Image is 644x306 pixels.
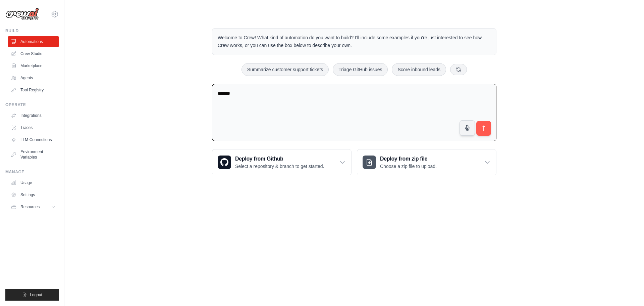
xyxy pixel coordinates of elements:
div: Widget de chat [610,274,644,306]
a: Settings [8,189,59,200]
p: Welcome to Crew! What kind of automation do you want to build? I'll include some examples if you'... [218,34,491,49]
a: Automations [8,36,59,47]
img: Logo [5,8,39,20]
div: Build [5,28,59,34]
a: LLM Connections [8,134,59,145]
p: Select a repository & branch to get started. [235,163,324,170]
div: Manage [5,169,59,175]
a: Integrations [8,110,59,121]
button: Triage GitHub issues [333,63,388,76]
a: Usage [8,177,59,188]
a: Marketplace [8,60,59,71]
span: Logout [30,292,42,298]
iframe: Chat Widget [610,274,644,306]
a: Environment Variables [8,146,59,163]
p: Choose a zip file to upload. [380,163,437,170]
button: Score inbound leads [392,63,446,76]
a: Agents [8,73,59,83]
h3: Deploy from zip file [380,155,437,163]
div: Operate [5,102,59,107]
a: Traces [8,122,59,133]
a: Tool Registry [8,85,59,95]
button: Summarize customer support tickets [241,63,329,76]
span: Resources [20,204,40,210]
button: Logout [5,289,59,301]
a: Crew Studio [8,48,59,59]
button: Resources [8,202,59,212]
h3: Deploy from Github [235,155,324,163]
